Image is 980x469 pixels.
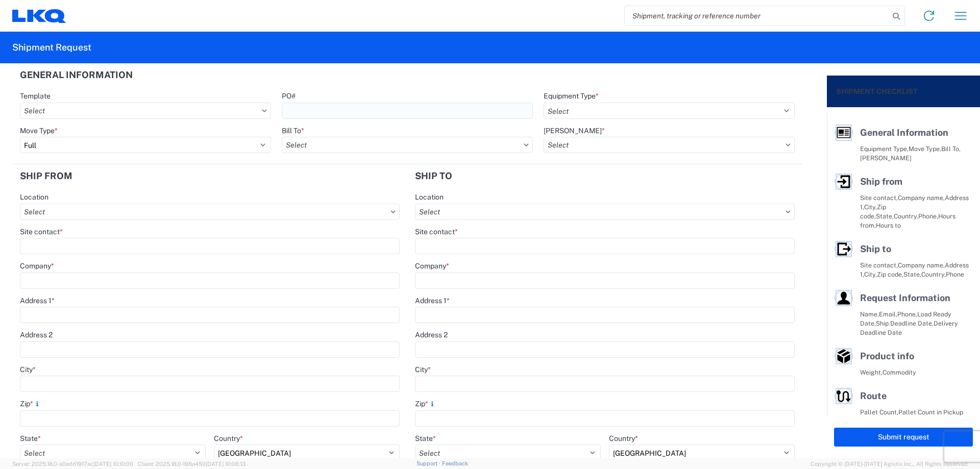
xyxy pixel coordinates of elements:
label: Template [20,91,51,101]
span: Country, [921,270,946,278]
span: Company name, [898,261,945,269]
span: Move Type, [909,145,941,153]
span: Commodity [883,368,916,376]
span: General Information [860,127,948,138]
span: Ship to [860,243,891,254]
span: Request Information [860,292,950,303]
span: Pallet Count, [860,408,898,416]
span: Phone, [897,310,917,318]
a: Support [416,460,442,466]
button: Submit request [834,428,973,447]
input: Shipment, tracking or reference number [625,6,889,26]
span: Bill To, [941,145,961,153]
span: Zip code, [877,270,903,278]
label: City [20,365,36,374]
h2: Ship to [415,171,452,181]
span: Phone, [918,212,938,220]
label: Address 2 [20,330,53,339]
span: City, [864,270,877,278]
label: Move Type [20,126,58,135]
span: Name, [860,310,879,318]
label: Location [20,192,48,202]
label: Country [214,434,243,443]
span: Client: 2025.18.0-198a450 [138,461,246,467]
span: State, [876,212,894,220]
span: Pallet Count in Pickup Stops equals Pallet Count in delivery stops, [860,408,968,434]
label: Zip [20,399,41,408]
span: [DATE] 10:06:13 [206,461,246,467]
label: Equipment Type [544,91,599,101]
span: Phone [946,270,964,278]
input: Select [282,137,533,153]
span: Company name, [898,194,945,202]
input: Select [20,103,271,119]
span: Server: 2025.18.0-a0edd1917ac [12,461,133,467]
label: State [415,434,436,443]
span: Route [860,390,887,401]
label: Country [609,434,638,443]
label: Site contact [415,227,458,236]
h2: Shipment Checklist [836,85,918,97]
h2: General Information [20,70,133,80]
input: Select [415,204,795,220]
label: Company [20,261,54,270]
label: Company [415,261,449,270]
span: [PERSON_NAME] [860,154,912,162]
label: PO# [282,91,296,101]
input: Select [544,137,795,153]
label: Address 1 [20,296,55,305]
span: Product info [860,351,914,361]
label: Location [415,192,444,202]
label: Address 2 [415,330,448,339]
h2: Shipment Request [12,41,91,54]
label: Address 1 [415,296,450,305]
span: [DATE] 10:10:00 [93,461,133,467]
label: Zip [415,399,436,408]
span: City, [864,203,877,211]
span: Equipment Type, [860,145,909,153]
span: Site contact, [860,194,898,202]
a: Feedback [442,460,468,466]
span: State, [903,270,921,278]
span: Ship from [860,176,902,187]
span: Site contact, [860,261,898,269]
span: Copyright © [DATE]-[DATE] Agistix Inc., All Rights Reserved [811,459,968,468]
label: [PERSON_NAME] [544,126,605,135]
label: Bill To [282,126,304,135]
span: Weight, [860,368,883,376]
span: Hours to [876,221,901,229]
input: Select [20,204,400,220]
label: Site contact [20,227,63,236]
span: Email, [879,310,897,318]
span: Country, [894,212,918,220]
label: State [20,434,41,443]
h2: Ship from [20,171,72,181]
span: Ship Deadline Date, [876,319,934,327]
label: City [415,365,431,374]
